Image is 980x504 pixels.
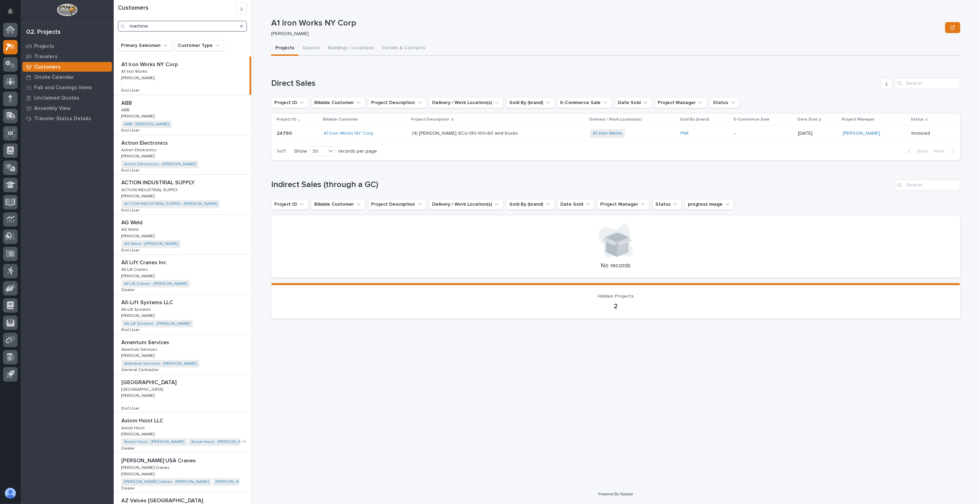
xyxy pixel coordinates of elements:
p: End User [121,127,141,133]
div: 30 [310,148,326,155]
p: Axiom Hoist [121,424,146,431]
span: + 1 [242,440,246,444]
p: AZ Valves [GEOGRAPHIC_DATA] [121,496,204,504]
a: Amentum ServicesAmentum Services Amentum ServicesAmentum Services [PERSON_NAME][PERSON_NAME] Amen... [114,335,251,374]
p: A1 Iron Works NY Corp [121,60,179,68]
p: [PERSON_NAME] [121,352,156,358]
a: [PERSON_NAME] Cranes - [PERSON_NAME] [124,480,209,484]
p: [PERSON_NAME] [121,233,156,239]
p: A1 Iron Works [121,68,149,74]
p: [PERSON_NAME] [121,431,156,437]
p: Fab and Coatings Items [34,85,92,91]
p: Travelers [34,54,58,60]
a: Projects [21,41,114,51]
button: Date Sold [557,199,594,210]
a: Fab and Coatings Items [21,82,114,93]
p: Amentum Services [121,346,159,352]
button: Project ID [271,97,308,108]
p: End User [121,207,141,213]
p: Action Electronics [121,138,169,146]
a: All-Lift Systems - [PERSON_NAME] [124,321,190,326]
p: [DATE] [798,131,837,136]
p: records per page [338,148,377,154]
p: [GEOGRAPHIC_DATA] [121,378,178,386]
p: ABB [121,106,131,113]
p: Project Manager [842,116,875,123]
p: 24790 [277,129,293,136]
p: [GEOGRAPHIC_DATA] [121,386,164,392]
button: Next [931,148,960,154]
button: Back [902,148,931,154]
a: Travelers [21,51,114,62]
p: Delivery / Work Location(s) [589,116,642,123]
img: Workspace Logo [57,3,77,16]
p: 2 [279,302,952,310]
a: Powered By Stacker [598,492,633,496]
p: Axiom Hoist LLC [121,416,165,424]
button: progress image [685,199,734,210]
p: (4) [PERSON_NAME] SCU-130-100-60 end trucks [412,129,520,136]
a: [PERSON_NAME] [843,131,880,136]
p: End User [121,87,141,93]
span: Hidden Projects [598,294,634,299]
a: Assembly View [21,103,114,113]
p: No records [279,262,952,270]
a: Customers [21,62,114,72]
p: E-Commerce Sale [734,116,769,123]
p: All-Lift Systems LLC [121,298,174,306]
p: A1 Iron Works NY Corp [271,18,942,28]
p: [PERSON_NAME] USA Cranes [121,456,197,464]
span: Next [934,148,949,154]
p: [PERSON_NAME] [121,272,156,279]
p: [PERSON_NAME] [121,392,156,398]
button: Projects [271,41,298,56]
a: AG Weld - [PERSON_NAME] [124,241,178,246]
button: Project Manager [655,97,707,108]
p: Projects [34,43,54,50]
p: [PERSON_NAME] [271,31,940,37]
a: AG WeldAG Weld AG WeldAG Weld [PERSON_NAME][PERSON_NAME] AG Weld - [PERSON_NAME] End UserEnd User [114,215,251,255]
button: E-Commerce Sale [557,97,612,108]
p: [PERSON_NAME] [121,113,156,119]
button: Status [710,97,739,108]
button: Project ID [271,199,308,210]
p: 1 of 1 [271,143,292,160]
p: ACTION INDUSTRIAL SUPPLY [121,186,179,193]
p: Dealer [121,286,136,292]
button: Details & Contacts [378,41,429,56]
button: Buildings / Locations [324,41,378,56]
p: End User [121,405,141,411]
button: Billable Customer [311,199,365,210]
p: [PERSON_NAME] Cranes [121,464,171,470]
button: Delivery / Work Location(s) [429,199,503,210]
input: Search [118,21,247,32]
p: Action Electronics [121,146,158,153]
button: Customer Type [175,40,224,51]
p: Onsite Calendar [34,74,74,81]
p: Amentum Services [121,338,171,346]
a: All Lift Cranes - [PERSON_NAME] [124,281,187,286]
a: Axiom Hoist LLCAxiom Hoist LLC Axiom HoistAxiom Hoist [PERSON_NAME][PERSON_NAME] Axiom Hoist - [P... [114,413,251,453]
a: ABB - [PERSON_NAME] [124,122,169,127]
a: A1 Iron Works NY CorpA1 Iron Works NY Corp A1 Iron WorksA1 Iron Works [PERSON_NAME][PERSON_NAME] ... [114,56,251,95]
h1: Direct Sales [271,79,878,89]
div: Notifications [9,8,18,19]
p: End User [121,326,141,332]
button: Sold By (brand) [506,199,554,210]
button: Quotes [298,41,324,56]
p: AG Weld [121,218,144,226]
button: Billable Customer [311,97,365,108]
p: Sold By (brand) [680,116,710,123]
p: - [121,400,123,405]
a: A1 Iron Works [593,131,622,136]
p: Date Sold [797,116,817,123]
button: Project Description [368,97,426,108]
button: Notifications [3,4,18,19]
a: PWI [681,131,688,136]
a: [PERSON_NAME] - [PERSON_NAME] [216,480,285,484]
input: Search [895,78,960,89]
a: Action Electronics - [PERSON_NAME] [124,162,196,167]
button: Status [652,199,682,210]
button: Project Manager [597,199,650,210]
